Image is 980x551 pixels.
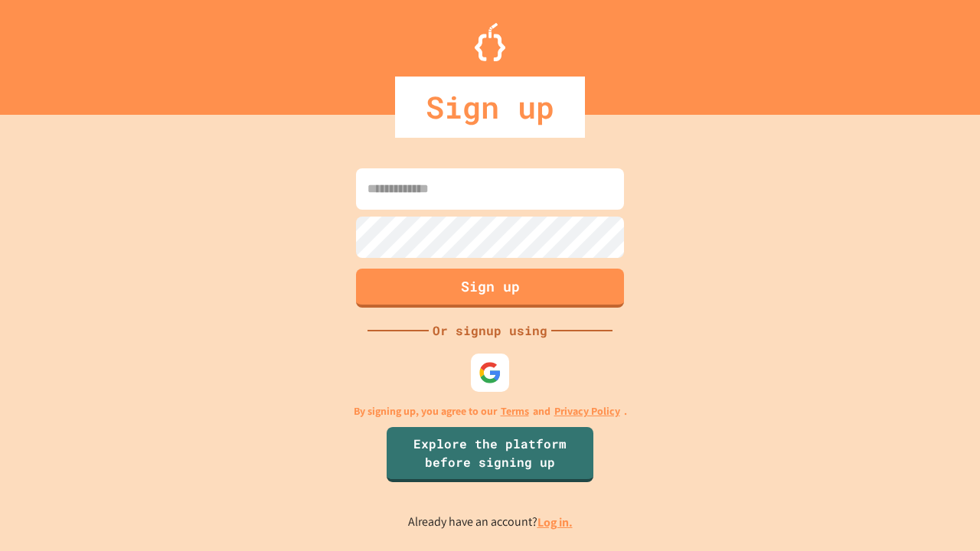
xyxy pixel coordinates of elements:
[554,403,620,419] a: Privacy Policy
[356,269,624,308] button: Sign up
[479,361,501,384] img: google-icon.svg
[537,514,573,530] a: Log in.
[395,77,585,138] div: Sign up
[475,23,505,61] img: Logo.svg
[429,321,551,340] div: Or signup using
[408,513,573,532] p: Already have an account?
[387,427,593,482] a: Explore the platform before signing up
[501,403,529,419] a: Terms
[354,403,627,419] p: By signing up, you agree to our and .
